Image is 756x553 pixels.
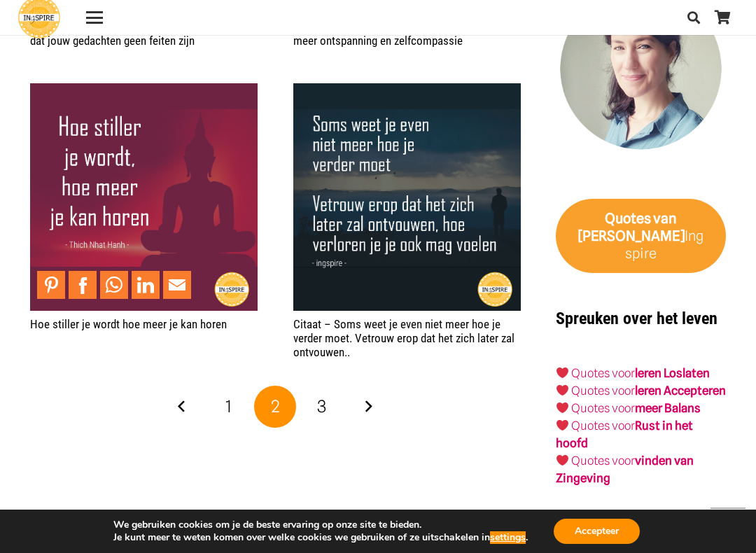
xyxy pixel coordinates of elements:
a: Share to Facebook [69,271,97,299]
strong: van [PERSON_NAME] [578,210,685,244]
a: Quotes voor [571,366,635,380]
li: WhatsApp [100,271,132,299]
a: Quotes van [PERSON_NAME]Ingspire [556,199,727,273]
a: Share to LinkedIn [132,271,160,299]
p: Je kunt meer te weten komen over welke cookies we gebruiken of ze uitschakelen in . [113,531,528,544]
a: leren Loslaten [635,366,710,380]
a: Quotes voor [571,384,635,398]
a: Quotes voorvinden van Zingeving [556,454,694,485]
a: Pagina 3 [301,386,343,428]
a: Citaat – Soms weet je even niet meer hoe je verder moet. Vetrouw erop dat het zich later zal ontv... [293,85,521,99]
strong: meer Balans [635,401,701,415]
img: ❤ [556,367,568,379]
li: Email This [163,271,195,299]
button: Accepteer [554,519,640,544]
a: Menu [76,9,112,26]
li: Facebook [69,271,100,299]
span: Pagina 2 [254,386,296,428]
strong: Spreuken over het leven [556,309,717,328]
img: ❤ [556,454,568,466]
img: Thich Nhat Hanh citaat - Hoe stiller je wordt, hoe meer je kan horen | meditatie quote ingspire.n [30,83,258,311]
a: Quotes voorRust in het hoofd [556,419,693,450]
strong: Quotes [605,210,651,227]
img: ❤ [556,402,568,414]
strong: vinden van Zingeving [556,454,694,485]
a: Quotes voormeer Balans [571,401,701,415]
li: Pinterest [37,271,69,299]
a: Pin to Pinterest [37,271,65,299]
a: Hoe stiller je wordt hoe meer je kan horen [30,317,227,331]
img: Citaat inge: Soms weet je even niet meer hoe je verder moet. Vertrouw erop dat het zich later zal... [293,83,521,311]
img: ❤ [556,384,568,396]
span: 3 [317,396,326,416]
a: Terug naar top [710,507,745,542]
span: 1 [225,396,232,416]
a: Citaat – Soms weet je even niet meer hoe je verder moet. Vetrouw erop dat het zich later zal ontv... [293,317,514,360]
li: LinkedIn [132,271,163,299]
p: We gebruiken cookies om je de beste ervaring op onze site te bieden. [113,519,528,531]
a: Pagina 1 [208,386,250,428]
strong: Rust in het hoofd [556,419,693,450]
a: © Het leven wordt een stuk lichter als je beseft dat jouw gedachten geen feiten zijn [30,19,251,47]
img: ❤ [556,419,568,431]
button: settings [490,531,526,544]
a: Hoe stiller je wordt hoe meer je kan horen [30,85,258,99]
a: Share to WhatsApp [100,271,128,299]
span: 2 [271,396,280,416]
a: Minder streng voor jezelf zijn is een weg naar meer ontspanning en zelfcompassie [293,19,504,47]
a: Mail to Email This [163,271,191,299]
a: leren Accepteren [635,384,726,398]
